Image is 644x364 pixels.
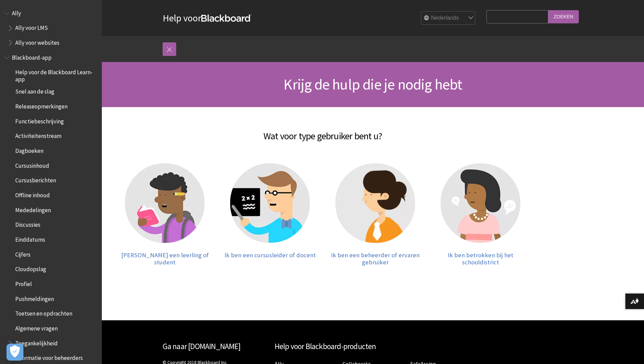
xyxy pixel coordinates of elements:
strong: Blackboard [201,15,252,22]
span: Cloudopslag [15,264,46,273]
select: Site Language Selector [421,12,476,25]
img: Student [125,163,205,243]
input: Zoeken [548,10,579,23]
span: Offline inhoud [15,189,50,199]
a: Student [PERSON_NAME] een leerling of student [119,163,211,266]
span: Pushmeldingen [15,293,54,302]
span: Toetsen en opdrachten [15,308,72,317]
span: Ik ben een beheerder of ervaren gebruiker [331,251,420,266]
span: Profiel [15,278,32,287]
nav: Book outline for Blackboard App Help [4,52,98,364]
a: Ga naar [DOMAIN_NAME] [163,341,240,351]
span: Einddatums [15,234,45,243]
a: Lid van de gemeenschap Ik ben betrokken bij het schooldistrict [435,163,527,266]
span: Blackboard-app [12,52,52,61]
span: Cursusinhoud [15,160,49,169]
a: Cursusleider Ik ben een cursusleider of docent [224,163,316,266]
span: Releaseopmerkingen [15,101,68,110]
span: Discussies [15,219,40,228]
img: Lid van de gemeenschap [441,163,520,243]
button: Open Preferences [6,344,23,361]
span: [PERSON_NAME] een leerling of student [121,251,209,266]
a: Help voorBlackboard [163,12,252,24]
span: Dagboeken [15,145,43,154]
span: Ik ben betrokken bij het schooldistrict [448,251,513,266]
span: Ik ben een cursusleider of docent [224,251,316,259]
span: Ally [12,7,21,17]
span: Activiteitenstream [15,130,61,140]
span: Functiebeschrijving [15,116,64,125]
span: Cursusberichten [15,175,56,184]
span: Cijfers [15,249,31,258]
h2: Wat voor type gebruiker bent u? [112,121,533,143]
span: Algemene vragen [15,323,58,332]
h2: Help voor Blackboard-producten [275,341,472,352]
img: Beheerder [335,163,415,243]
span: Ally voor websites [15,37,59,46]
span: Help voor de Blackboard Learn-app [15,67,97,83]
img: Cursusleider [230,163,310,243]
span: Informatie voor beheerders [15,352,83,362]
span: Toegankelijkheid [15,338,58,347]
span: Krijg de hulp die je nodig hebt [283,75,462,94]
span: Snel aan de slag [15,86,54,95]
nav: Book outline for Anthology Ally Help [4,7,98,48]
span: Mededelingen [15,204,51,214]
span: Ally voor LMS [15,22,48,32]
a: Beheerder Ik ben een beheerder of ervaren gebruiker [330,163,421,266]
